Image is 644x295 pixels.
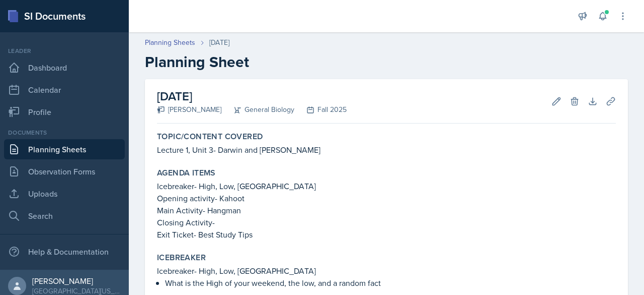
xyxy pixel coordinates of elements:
[157,104,221,115] div: [PERSON_NAME]
[145,53,628,71] h2: Planning Sheet
[157,204,616,216] p: Main Activity- Hangman
[157,228,616,241] p: Exit Ticket- Best Study Tips
[209,37,229,48] div: [DATE]
[157,87,347,105] h2: [DATE]
[4,57,125,78] a: Dashboard
[157,265,616,277] p: Icebreaker- High, Low, [GEOGRAPHIC_DATA]
[4,46,125,55] div: Leader
[157,180,616,192] p: Icebreaker- High, Low, [GEOGRAPHIC_DATA]
[157,253,206,263] label: Icebreaker
[157,144,616,156] p: Lecture 1, Unit 3- Darwin and [PERSON_NAME]
[4,206,125,226] a: Search
[157,216,616,228] p: Closing Activity-
[4,128,125,137] div: Documents
[294,104,347,115] div: Fall 2025
[32,276,121,286] div: [PERSON_NAME]
[4,80,125,100] a: Calendar
[4,102,125,122] a: Profile
[4,161,125,182] a: Observation Forms
[4,139,125,159] a: Planning Sheets
[4,184,125,204] a: Uploads
[4,242,125,262] div: Help & Documentation
[145,37,195,48] a: Planning Sheets
[157,168,216,178] label: Agenda items
[157,192,616,204] p: Opening activity- Kahoot
[221,104,294,115] div: General Biology
[157,132,263,142] label: Topic/Content Covered
[165,277,616,289] p: What is the High of your weekend, the low, and a random fact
